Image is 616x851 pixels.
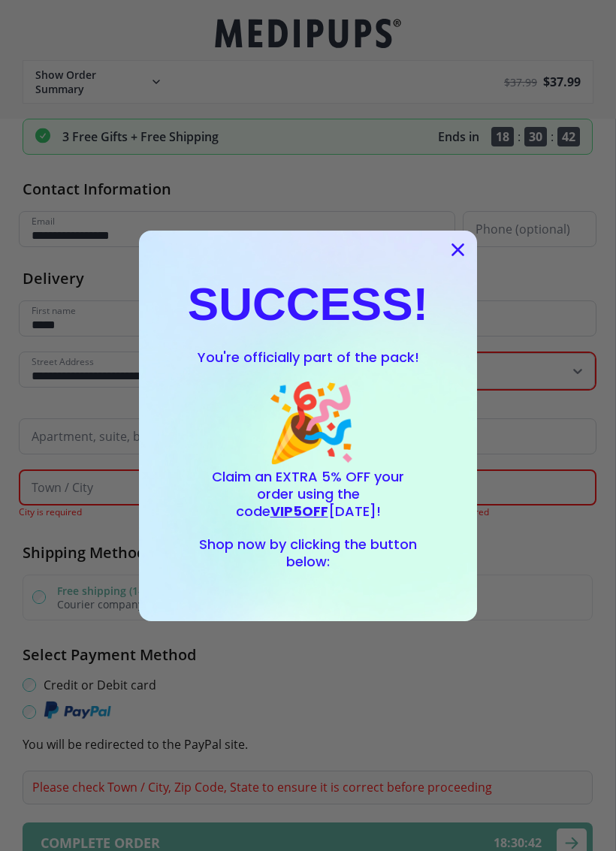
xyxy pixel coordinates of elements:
[212,467,404,521] span: Claim an EXTRA 5% OFF your order using the code [DATE]!
[270,502,328,521] span: VIP5OFF
[198,348,419,367] span: You're officially part of the pack!
[445,237,471,263] button: Close dialog
[188,278,428,330] strong: SUCCESS!
[199,535,417,571] span: Shop now by clicking the button below:
[264,375,358,469] span: 🎉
